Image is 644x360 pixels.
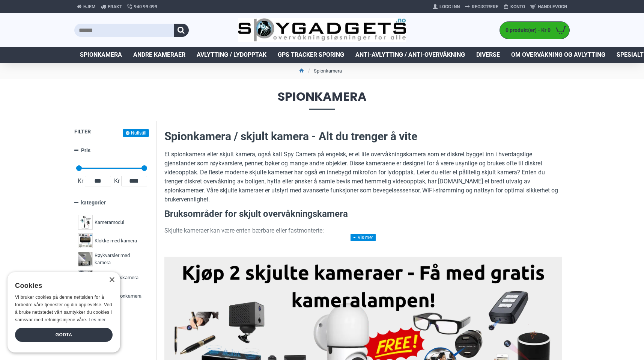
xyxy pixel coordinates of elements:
span: Kr [113,177,121,186]
a: Konto [501,1,528,13]
a: kategorier [74,196,149,209]
img: Skjult kroppskamera [78,270,93,285]
a: Logg Inn [430,1,462,13]
a: Avlytting / Lydopptak [191,47,272,63]
a: Anti-avlytting / Anti-overvåkning [350,47,471,63]
h2: Spionkamera / skjult kamera - Alt du trenger å vite [164,129,562,144]
button: Nullstill [123,129,149,137]
span: Konto [510,3,525,10]
p: Et spionkamera eller skjult kamera, også kalt Spy Camera på engelsk, er et lite overvåkningskamer... [164,150,562,204]
a: 0 produkt(er) - Kr 0 [500,22,569,39]
span: Kameramodul [95,219,124,226]
img: Klokke med kamera [78,233,93,248]
img: Røykvarsler med kamera [78,252,93,266]
span: Frakt [108,3,122,10]
a: Registrere [462,1,501,13]
a: GPS Tracker Sporing [272,47,350,63]
span: Hjem [83,3,96,10]
span: Handlevogn [538,3,567,10]
span: Avlytting / Lydopptak [197,50,266,59]
span: Om overvåkning og avlytting [511,50,605,59]
p: Skjulte kameraer kan være enten bærbare eller fastmonterte: [164,226,562,235]
span: Registrere [472,3,498,10]
a: Om overvåkning og avlytting [506,47,611,63]
a: Les mer, opens a new window [89,317,105,322]
span: Spionkamera [80,50,122,59]
img: SpyGadgets.no [238,18,406,42]
a: Andre kameraer [128,47,191,63]
span: Logg Inn [439,3,460,10]
span: Andre kameraer [133,50,185,59]
a: Handlevogn [528,1,570,13]
span: Røykvarsler med kamera [95,252,143,266]
span: GPS Tracker Sporing [278,50,344,59]
strong: Bærbare spionkameraer: [179,240,248,247]
div: Cookies [15,278,108,294]
div: Close [109,277,114,283]
img: Kameramodul [78,215,93,230]
span: Anti-avlytting / Anti-overvåkning [355,50,465,59]
span: 940 99 099 [134,3,157,10]
a: Pris [74,144,149,157]
span: Klokke med kamera [95,237,137,245]
li: Disse kan tas med overalt og brukes til skjult filming i situasjoner der diskresjon er nødvendig ... [179,239,562,257]
span: Spionkamera [74,91,570,110]
h3: Bruksområder for skjult overvåkningskamera [164,208,562,221]
a: Diverse [471,47,506,63]
span: Vi bruker cookies på denne nettsiden for å forbedre våre tjenester og din opplevelse. Ved å bruke... [15,295,112,322]
span: 0 produkt(er) - Kr 0 [500,26,552,34]
a: Spionkamera [74,47,128,63]
span: Filter [74,129,91,135]
span: Diverse [476,50,500,59]
span: Kr [76,177,85,186]
div: Godta [15,328,113,342]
